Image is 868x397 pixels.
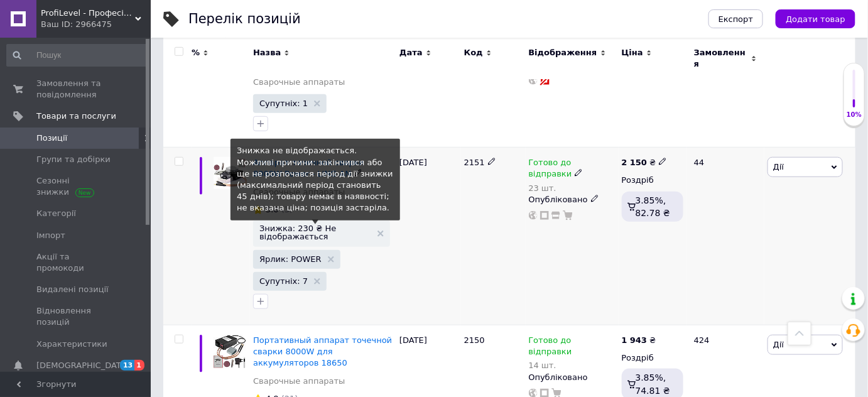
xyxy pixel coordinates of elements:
span: Супутніх: 7 [259,277,308,285]
span: Акції та промокоди [36,251,116,274]
div: ₴ [622,335,656,346]
a: Портативный аппарат точечной сварки 8000W для аккумуляторов 18650 [253,335,392,367]
div: [DATE] [396,26,461,148]
span: 3.85%, 82.78 ₴ [636,195,670,218]
span: Експорт [719,14,754,24]
button: Додати товар [776,9,855,28]
span: Назва [253,47,281,58]
span: Категорії [36,208,76,219]
input: Пошук [6,44,148,67]
span: 2150 [464,335,485,345]
span: Дії [773,340,784,349]
span: Замовлення [694,47,748,70]
span: Дата [399,47,423,58]
div: Роздріб [622,352,683,364]
span: 3.85%, 74.81 ₴ [636,373,670,395]
span: % [192,47,200,58]
div: Опубліковано [529,194,616,205]
div: ₴ [622,157,668,168]
span: Характеристики [36,339,107,350]
span: Супутніх: 1 [259,99,308,107]
div: Ваш ID: 2966475 [41,19,151,30]
span: Ціна [622,47,643,58]
div: 23 шт. [529,183,616,193]
span: Додати товар [786,14,845,24]
b: 1 943 [622,335,648,345]
div: 27 [686,26,764,148]
a: Сварочные аппараты [253,77,345,88]
div: Роздріб [622,175,683,186]
span: Відновлення позицій [36,305,116,328]
button: Експорт [708,9,764,28]
img: Портативный аппарат точечной сварки 8000W для аккумуляторов 18650 [214,335,247,368]
span: Знижка: 230 ₴ Не відображається [259,224,371,241]
span: Товари та послуги [36,111,116,122]
div: Опубліковано [529,372,616,383]
span: Замовлення та повідомлення [36,78,116,101]
span: 2151 [464,158,485,167]
span: Дії [773,162,784,171]
span: Видалені позиції [36,284,109,295]
span: Сезонні знижки [36,175,116,198]
span: Відображення [529,47,597,58]
span: 1 [134,360,144,371]
img: Аппарат точечной сварки 8000W Power - LING AN [214,157,247,189]
div: [DATE] [396,148,461,325]
div: 44 [686,148,764,325]
b: 2 150 [622,158,648,167]
div: Знижка не відображається. Можливі причини: закінчився або ще не розпочався період дії знижки (мак... [237,145,394,214]
span: Код [464,47,483,58]
a: Сварочные аппараты [253,376,345,387]
div: 14 шт. [529,361,616,370]
span: 13 [120,360,134,371]
span: Готово до відправки [529,158,572,182]
span: [DEMOGRAPHIC_DATA] [36,360,129,371]
span: Імпорт [36,230,65,241]
span: ProfiLevel - Професійний лазерний інструмент для роботи і для дому. [41,8,135,19]
div: Перелік позицій [188,13,301,26]
div: 10% [844,111,864,119]
span: Позиції [36,133,67,144]
span: Готово до відправки [529,335,572,360]
span: Ярлик: POWER [259,255,322,263]
span: Групи та добірки [36,154,111,165]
